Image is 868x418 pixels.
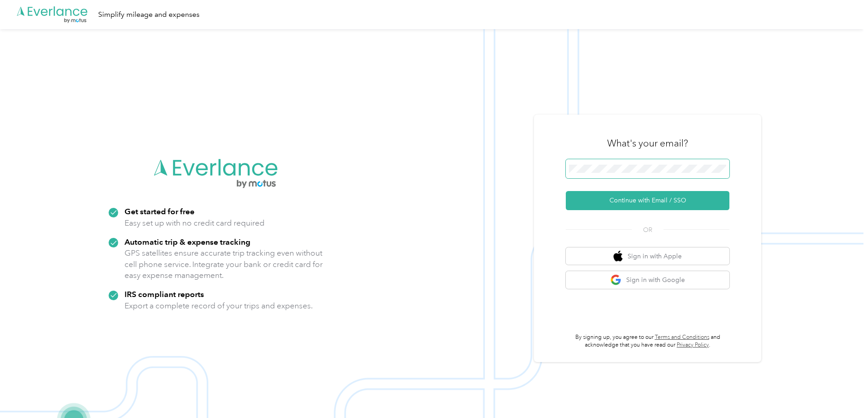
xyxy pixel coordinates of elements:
[614,251,623,262] img: apple logo
[125,247,323,281] p: GPS satellites ensure accurate trip tracking even without cell phone service. Integrate your bank...
[566,191,729,210] button: Continue with Email / SSO
[677,342,709,348] a: Privacy Policy
[566,271,729,289] button: google logoSign in with Google
[566,333,729,349] p: By signing up, you agree to our and acknowledge that you have read our .
[125,217,264,229] p: Easy set up with no credit card required
[98,9,200,20] div: Simplify mileage and expenses
[607,137,688,150] h3: What's your email?
[566,247,729,265] button: apple logoSign in with Apple
[632,225,663,235] span: OR
[125,289,204,299] strong: IRS compliant reports
[125,237,250,247] strong: Automatic trip & expense tracking
[125,300,313,312] p: Export a complete record of your trips and expenses.
[610,274,622,286] img: google logo
[655,334,709,341] a: Terms and Conditions
[125,206,195,216] strong: Get started for free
